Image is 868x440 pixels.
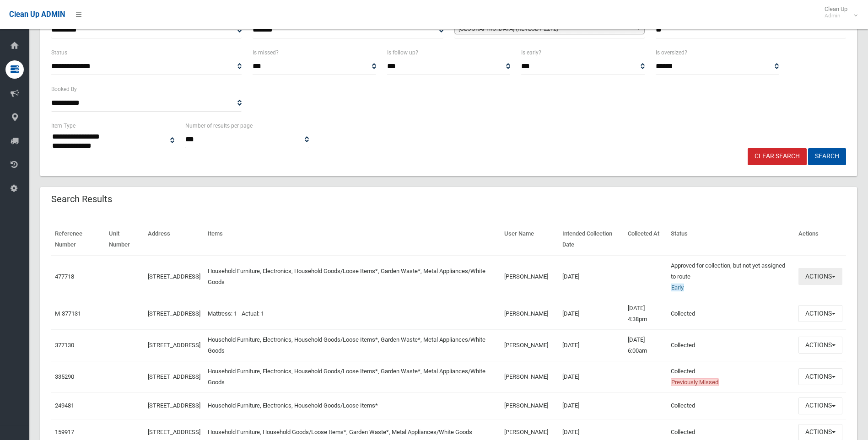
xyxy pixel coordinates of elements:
[204,329,501,361] td: Household Furniture, Electronics, Household Goods/Loose Items*, Garden Waste*, Metal Appliances/W...
[559,329,624,361] td: [DATE]
[253,48,279,58] label: Is missed?
[798,305,842,322] button: Actions
[501,329,559,361] td: [PERSON_NAME]
[204,392,501,419] td: Household Furniture, Electronics, Household Goods/Loose Items*
[148,373,200,380] a: [STREET_ADDRESS]
[501,298,559,329] td: [PERSON_NAME]
[798,368,842,385] button: Actions
[559,298,624,329] td: [DATE]
[667,392,795,419] td: Collected
[40,190,123,208] header: Search Results
[55,273,74,280] a: 477718
[501,255,559,298] td: [PERSON_NAME]
[667,298,795,329] td: Collected
[667,255,795,298] td: Approved for collection, but not yet assigned to route
[387,48,418,58] label: Is follow up?
[204,224,501,255] th: Items
[501,392,559,419] td: [PERSON_NAME]
[521,48,541,58] label: Is early?
[667,224,795,255] th: Status
[748,148,807,165] a: Clear Search
[798,397,842,414] button: Actions
[51,224,105,255] th: Reference Number
[204,255,501,298] td: Household Furniture, Electronics, Household Goods/Loose Items*, Garden Waste*, Metal Appliances/W...
[55,310,81,317] a: M-377131
[185,121,253,131] label: Number of results per page
[559,361,624,392] td: [DATE]
[808,148,846,165] button: Search
[55,342,74,349] a: 377130
[148,273,200,280] a: [STREET_ADDRESS]
[148,342,200,349] a: [STREET_ADDRESS]
[559,255,624,298] td: [DATE]
[501,361,559,392] td: [PERSON_NAME]
[144,224,204,255] th: Address
[55,429,74,435] a: 159917
[105,224,144,255] th: Unit Number
[559,392,624,419] td: [DATE]
[204,361,501,392] td: Household Furniture, Electronics, Household Goods/Loose Items*, Garden Waste*, Metal Appliances/W...
[667,361,795,392] td: Collected
[795,224,846,255] th: Actions
[671,284,684,291] span: Early
[559,224,624,255] th: Intended Collection Date
[55,373,74,380] a: 335290
[148,402,200,409] a: [STREET_ADDRESS]
[501,224,559,255] th: User Name
[624,329,667,361] td: [DATE] 6:00am
[798,268,842,285] button: Actions
[820,5,857,19] span: Clean Up
[204,298,501,329] td: Mattress: 1 - Actual: 1
[51,121,75,131] label: Item Type
[667,329,795,361] td: Collected
[51,84,77,94] label: Booked By
[148,310,200,317] a: [STREET_ADDRESS]
[55,402,74,409] a: 249481
[825,12,847,19] small: Admin
[656,48,687,58] label: Is oversized?
[671,378,719,386] span: Previously Missed
[798,337,842,354] button: Actions
[148,429,200,435] a: [STREET_ADDRESS]
[624,298,667,329] td: [DATE] 4:38pm
[9,10,65,19] span: Clean Up ADMIN
[51,48,67,58] label: Status
[624,224,667,255] th: Collected At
